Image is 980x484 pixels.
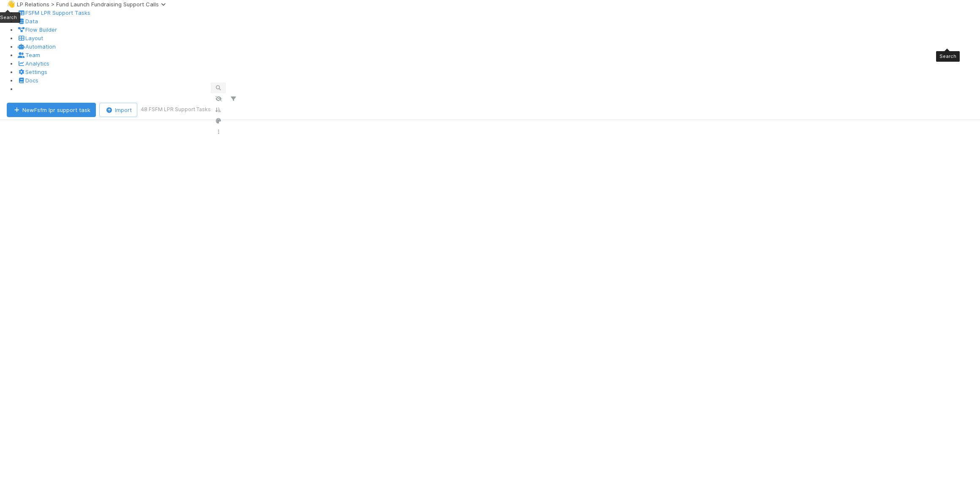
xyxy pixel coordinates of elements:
button: NewFsfm lpr support task [7,103,96,117]
a: Automation [17,43,56,50]
a: FSFM LPR Support Tasks [17,9,90,16]
small: 48 FSFM LPR Support Tasks [141,106,211,113]
a: Team [17,52,40,58]
a: Docs [17,77,38,84]
a: Analytics [17,60,49,67]
a: Flow Builder [17,26,57,33]
span: 👋 [7,0,15,8]
a: Settings [17,68,47,75]
button: Import [99,103,137,117]
span: LP Relations > Fund Launch Fundraising Support Calls [17,1,169,8]
a: Data [17,18,38,25]
a: Layout [17,35,43,41]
